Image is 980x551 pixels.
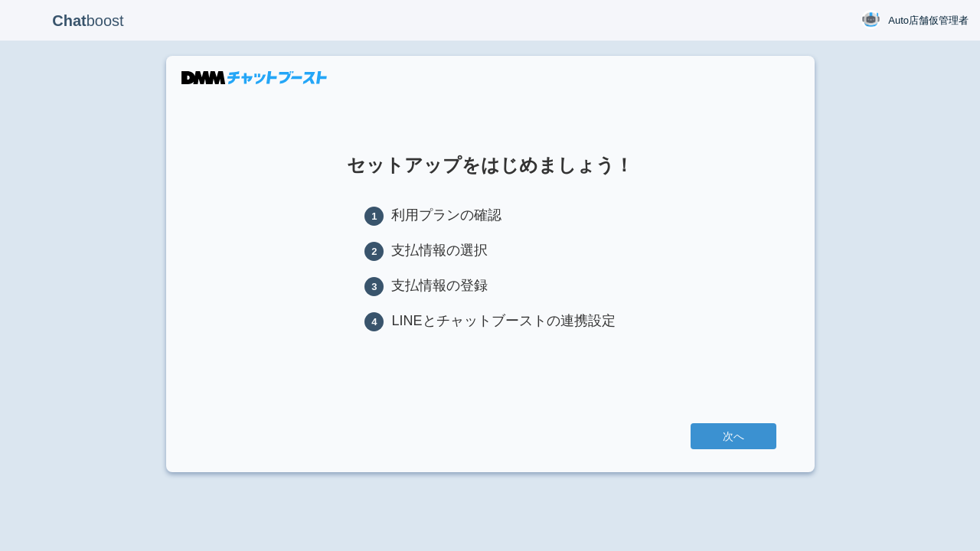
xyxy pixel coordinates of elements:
span: 3 [364,277,384,296]
h1: セットアップをはじめましょう！ [204,155,776,175]
li: 利用プランの確認 [364,206,615,226]
li: LINEとチャットブーストの連携設定 [364,311,615,331]
span: 2 [364,242,384,261]
img: DMMチャットブースト [181,71,327,84]
a: 次へ [691,423,776,449]
span: Auto店舗仮管理者 [888,13,969,28]
b: Chat [52,12,86,29]
li: 支払情報の登録 [364,276,615,296]
p: boost [11,2,165,40]
img: User Image [861,10,880,29]
span: 1 [364,207,384,226]
li: 支払情報の選択 [364,241,615,261]
span: 4 [364,312,384,331]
